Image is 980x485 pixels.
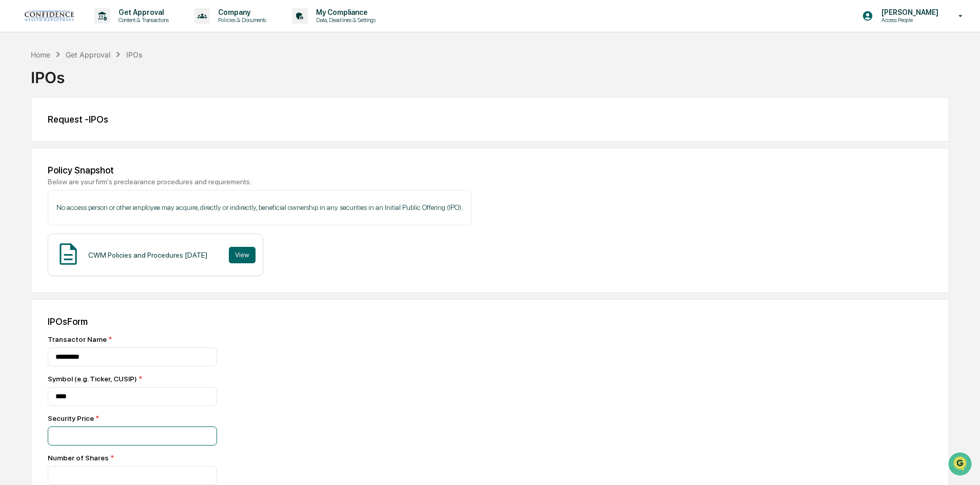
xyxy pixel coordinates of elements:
[25,11,74,21] img: logo
[55,241,81,267] img: Document Icon
[74,130,83,139] div: 🗄️
[66,50,110,59] div: Get Approval
[48,178,932,186] div: Below are your firm's preclearance procedures and requirements:
[48,414,407,422] div: Security Price
[210,8,271,16] p: Company
[88,251,207,259] div: CWM Policies and Procedures [DATE]
[31,60,949,87] div: IPOs
[21,129,66,140] span: Preclearance
[72,173,124,182] a: Powered byPylon
[48,316,932,327] div: IPOs Form
[110,8,174,16] p: Get Approval
[873,16,944,24] p: Access People
[56,202,463,213] p: No access person or other employee may acquire, directly or indirectly, beneficial ownership in a...
[210,16,271,24] p: Policies & Documents
[31,50,50,59] div: Home
[10,22,187,38] p: How can we help?
[35,79,168,89] div: Start new chat
[6,145,69,163] a: 🔎Data Lookup
[48,114,932,125] div: Request - IPOs
[947,451,975,479] iframe: Open customer support
[48,165,932,176] div: Policy Snapshot
[308,8,381,16] p: My Compliance
[35,89,130,97] div: We're available if you need us!
[308,16,381,24] p: Data, Deadlines & Settings
[70,125,131,144] a: 🗄️Attestations
[102,174,124,182] span: Pylon
[48,335,407,343] div: Transactor Name
[6,125,70,144] a: 🖐️Preclearance
[873,8,944,16] p: [PERSON_NAME]
[10,150,18,158] div: 🔎
[21,149,65,159] span: Data Lookup
[174,82,187,94] button: Start new chat
[110,16,174,24] p: Content & Transactions
[10,130,18,139] div: 🖐️
[10,79,29,97] img: 1746055101610-c473b297-6a78-478c-a979-82029cc54cd1
[229,247,256,263] button: View
[126,50,142,59] div: IPOs
[85,129,127,140] span: Attestations
[48,454,407,462] div: Number of Shares
[48,375,407,383] div: Symbol (e.g. Ticker, CUSIP)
